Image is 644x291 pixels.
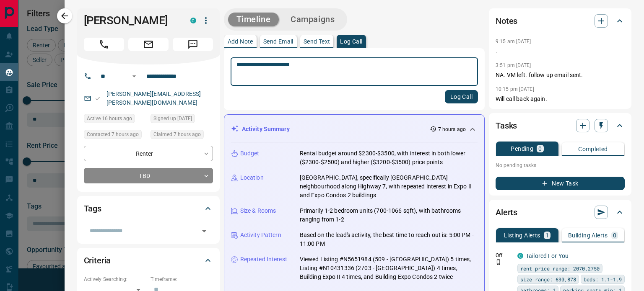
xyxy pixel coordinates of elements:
[496,86,534,92] p: 10:15 pm [DATE]
[584,275,622,283] span: beds: 1.1-1.9
[496,259,501,265] svg: Push Notification Only
[84,14,178,27] h1: [PERSON_NAME]
[517,253,523,259] div: condos.ca
[95,95,101,101] svg: Email Valid
[84,130,146,142] div: Tue Oct 14 2025
[84,254,111,267] h2: Criteria
[300,173,478,200] p: [GEOGRAPHIC_DATA], specifically [GEOGRAPHIC_DATA] neighbourhood along Highway 7, with repeated in...
[445,90,478,103] button: Log Call
[526,252,569,259] a: Tailored For You
[84,168,213,183] div: TBD
[240,255,287,264] p: Repeated Interest
[496,202,625,222] div: Alerts
[190,18,196,23] div: condos.ca
[300,231,478,248] p: Based on the lead's activity, the best time to reach out is: 5:00 PM - 11:00 PM
[496,159,625,172] p: No pending tasks
[300,255,478,281] p: Viewed Listing #N5651984 (509 - [GEOGRAPHIC_DATA]) 5 times, Listing #N10431336 (2703 - [GEOGRAPHI...
[231,121,478,137] div: Activity Summary7 hours ago
[128,38,169,51] span: Email
[228,39,253,44] p: Add Note
[496,116,625,136] div: Tasks
[496,71,625,80] p: NA. VM left. follow up email sent.
[84,198,213,219] div: Tags
[578,146,608,152] p: Completed
[496,119,517,132] h2: Tasks
[240,149,260,158] p: Budget
[496,252,512,259] p: Off
[300,206,478,224] p: Primarily 1-2 bedroom units (700-1066 sqft), with bathrooms ranging from 1-2
[84,276,146,283] p: Actively Searching:
[263,39,293,44] p: Send Email
[84,146,213,161] div: Renter
[545,232,549,238] p: 1
[496,95,625,103] p: Will call back again.
[496,11,625,31] div: Notes
[153,130,201,139] span: Claimed 7 hours ago
[198,225,210,237] button: Open
[496,39,531,44] p: 9:15 am [DATE]
[151,276,213,283] p: Timeframe:
[496,62,531,68] p: 3:51 pm [DATE]
[300,149,478,167] p: Rental budget around $2300-$3500, with interest in both lower ($2300-$2500) and higher ($3200-$35...
[496,206,517,219] h2: Alerts
[153,114,192,123] span: Signed up [DATE]
[87,114,132,123] span: Active 16 hours ago
[151,130,213,142] div: Tue Oct 14 2025
[151,114,213,126] div: Sat Jan 04 2025
[496,47,625,56] p: .
[504,232,540,238] p: Listing Alerts
[84,38,124,51] span: Call
[496,177,625,190] button: New Task
[340,39,362,44] p: Log Call
[538,146,542,152] p: 0
[304,39,330,44] p: Send Text
[84,114,146,126] div: Tue Oct 14 2025
[520,275,576,283] span: size range: 630,878
[84,202,101,215] h2: Tags
[87,130,139,139] span: Contacted 7 hours ago
[242,125,290,134] p: Activity Summary
[228,13,279,26] button: Timeline
[520,264,600,273] span: rent price range: 2070,2750
[282,13,343,26] button: Campaigns
[129,71,139,81] button: Open
[613,232,616,238] p: 0
[106,90,201,106] a: [PERSON_NAME][EMAIL_ADDRESS][PERSON_NAME][DOMAIN_NAME]
[240,173,264,182] p: Location
[511,146,533,152] p: Pending
[496,14,517,28] h2: Notes
[240,231,281,239] p: Activity Pattern
[84,250,213,270] div: Criteria
[173,38,213,51] span: Message
[568,232,608,238] p: Building Alerts
[438,126,466,133] p: 7 hours ago
[240,206,276,215] p: Size & Rooms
